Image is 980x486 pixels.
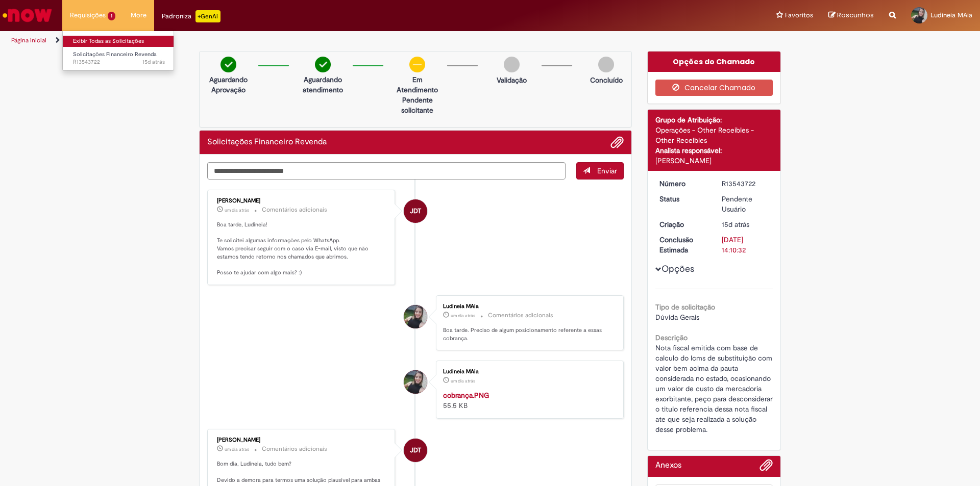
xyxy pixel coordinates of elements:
span: Solicitações Financeiro Revenda [73,50,157,58]
dt: Conclusão Estimada [652,235,715,255]
small: Comentários adicionais [488,311,553,320]
ul: Trilhas de página [8,31,646,50]
time: 30/09/2025 09:07:23 [225,446,249,452]
p: Aguardando atendimento [298,74,348,95]
div: Grupo de Atribuição: [655,115,773,125]
div: R13543722 [722,178,769,189]
a: Página inicial [11,36,46,44]
span: Dúvida Gerais [655,313,699,322]
button: Adicionar anexos [610,136,624,149]
b: Tipo de solicitação [655,302,715,312]
h2: Anexos [655,461,681,470]
small: Comentários adicionais [262,445,327,453]
img: ServiceNow [1,5,54,25]
small: Comentários adicionais [262,206,327,214]
time: 17/09/2025 13:50:21 [722,220,749,229]
img: img-circle-grey.png [504,57,520,72]
div: [PERSON_NAME] [217,198,387,204]
span: Nota fiscal emitida com base de calculo do Icms de substituição com valor bem acima da pauta cons... [655,343,775,434]
span: 1 [108,12,115,20]
p: Em Atendimento [393,74,442,95]
span: Favoritos [785,10,813,20]
div: 55.5 KB [443,390,613,411]
span: 15d atrás [722,220,749,229]
img: img-circle-grey.png [598,57,614,72]
div: Padroniza [162,10,220,22]
time: 17/09/2025 13:50:24 [142,58,165,66]
dt: Status [652,194,715,204]
time: 30/09/2025 13:31:52 [451,378,475,384]
button: Enviar [576,162,624,180]
p: Concluído [590,75,623,85]
div: Ludineia MAia [443,303,613,310]
p: Pendente solicitante [393,95,442,115]
dt: Criação [652,219,715,229]
time: 30/09/2025 13:32:03 [451,313,475,319]
p: Validação [497,75,527,85]
div: Pendente Usuário [722,194,769,214]
span: um dia atrás [451,313,475,319]
div: Ludineia MAia [404,370,427,394]
time: 30/09/2025 13:44:14 [225,207,249,213]
span: R13543722 [73,58,165,66]
a: Aberto R13543722 : Solicitações Financeiro Revenda [63,49,175,68]
button: Cancelar Chamado [655,80,773,96]
div: Ludineia MAia [404,305,427,328]
p: +GenAi [195,10,220,22]
div: Operações - Other Receibles - Other Receibles [655,125,773,145]
span: Requisições [70,10,106,20]
span: Rascunhos [837,10,874,20]
img: circle-minus.png [409,57,425,72]
h2: Solicitações Financeiro Revenda Histórico de tíquete [207,138,327,147]
p: Aguardando Aprovação [204,74,253,95]
a: cobrança.PNG [443,391,489,400]
dt: Número [652,178,715,189]
span: More [131,10,146,20]
span: um dia atrás [225,446,249,452]
span: um dia atrás [225,207,249,213]
span: um dia atrás [451,378,475,384]
ul: Requisições [62,31,174,71]
div: [PERSON_NAME] [217,437,387,443]
textarea: Digite sua mensagem aqui... [207,162,566,180]
div: 17/09/2025 13:50:21 [722,219,769,229]
span: 15d atrás [142,58,165,66]
b: Descrição [655,333,688,342]
div: [DATE] 14:10:32 [722,235,769,255]
span: Ludineia MAia [930,11,972,19]
div: JOAO DAMASCENO TEIXEIRA [404,199,427,223]
img: check-circle-green.png [220,57,236,72]
div: [PERSON_NAME] [655,156,773,166]
div: Opções do Chamado [648,52,781,72]
div: JOAO DAMASCENO TEIXEIRA [404,439,427,462]
img: check-circle-green.png [315,57,331,72]
a: Rascunhos [828,11,874,20]
p: Boa tarde, Ludineia! Te solicitei algumas informações pelo WhatsApp. Vamos precisar seguir com o ... [217,221,387,277]
span: JDT [410,438,421,463]
button: Adicionar anexos [759,458,773,477]
span: Enviar [597,166,617,175]
a: Exibir Todas as Solicitações [63,36,175,47]
p: Boa tarde. Preciso de algum posicionamento referente a essas cobrança. [443,326,613,342]
div: Analista responsável: [655,145,773,156]
span: JDT [410,199,421,223]
div: Ludineia MAia [443,369,613,375]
